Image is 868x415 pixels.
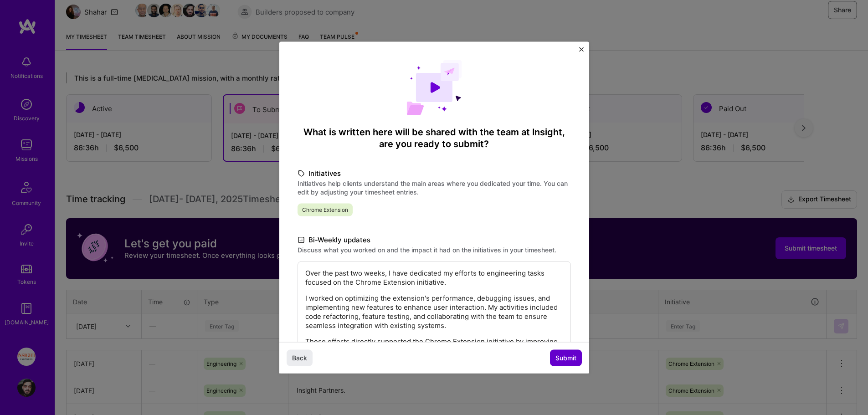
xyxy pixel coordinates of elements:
[555,354,576,363] span: Submit
[292,354,307,363] span: Back
[305,268,563,287] p: Over the past two weeks, I have dedicated my efforts to engineering tasks focused on the Chrome E...
[406,60,462,115] img: Demo day
[550,350,582,366] button: Submit
[298,234,571,245] label: Bi-Weekly updates
[298,179,571,196] label: Initiatives help clients understand the main areas where you dedicated your time. You can edit by...
[305,293,563,330] p: I worked on optimizing the extension's performance, debugging issues, and implementing new featur...
[298,168,305,179] i: icon TagBlack
[298,235,305,245] i: icon DocumentBlack
[579,47,584,56] button: Close
[298,168,571,179] label: Initiatives
[298,245,571,254] label: Discuss what you worked on and the impact it had on the initiatives in your timesheet.
[305,337,563,373] p: These efforts directly supported the Chrome Extension initiative by improving its functionality a...
[298,126,571,149] h4: What is written here will be shared with the team at Insight , are you ready to submit?
[287,350,313,366] button: Back
[298,203,353,216] span: Chrome Extension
